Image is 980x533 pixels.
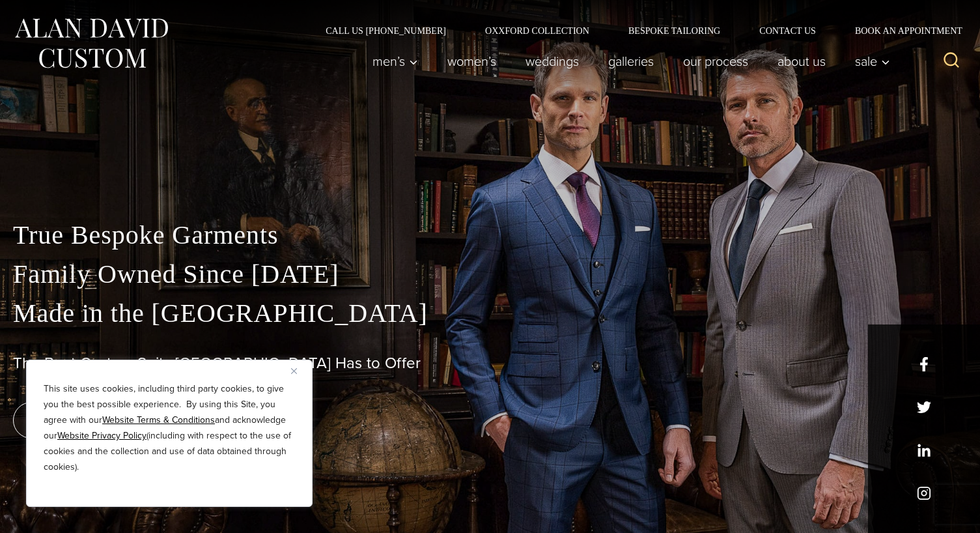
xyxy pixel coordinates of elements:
a: Bespoke Tailoring [609,26,740,35]
p: True Bespoke Garments Family Owned Since [DATE] Made in the [GEOGRAPHIC_DATA] [13,216,967,333]
img: Alan David Custom [13,14,169,72]
a: book an appointment [13,402,195,439]
a: Book an Appointment [835,26,967,35]
a: Women’s [433,48,511,74]
a: Galleries [594,48,669,74]
nav: Secondary Navigation [306,26,967,35]
button: View Search Form [936,46,967,77]
a: Our Process [669,48,763,74]
a: Contact Us [740,26,835,35]
a: Website Privacy Policy [57,429,147,442]
a: Call Us [PHONE_NUMBER] [306,26,466,35]
a: Oxxford Collection [466,26,609,35]
button: Close [291,363,307,379]
a: Website Terms & Conditions [102,413,215,427]
p: This site uses cookies, including third party cookies, to give you the best possible experience. ... [44,381,295,475]
span: Men’s [372,55,418,68]
a: weddings [511,48,594,74]
a: About Us [763,48,841,74]
span: Sale [855,55,890,68]
img: Close [291,368,297,374]
nav: Primary Navigation [358,48,897,74]
h1: The Best Custom Suits [GEOGRAPHIC_DATA] Has to Offer [13,354,967,373]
